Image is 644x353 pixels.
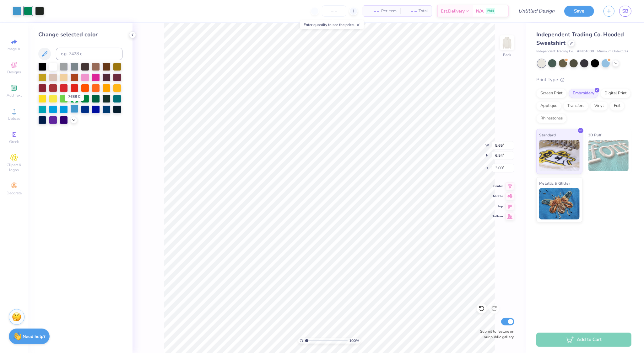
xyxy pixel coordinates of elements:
span: Greek [9,139,19,144]
div: Applique [536,101,561,111]
span: Bottom [492,214,503,219]
span: Total [419,8,428,14]
div: Enter quantity to see the price. [300,20,364,29]
div: Change selected color [38,30,122,39]
span: Decorate [7,191,22,196]
span: Add Text [7,93,22,98]
div: Rhinestones [536,114,567,123]
span: Per Item [381,8,397,14]
span: Center [492,184,503,188]
input: – – [322,5,346,17]
label: Submit to feature on our public gallery. [477,329,514,340]
span: Top [492,204,503,208]
span: Upload [8,116,20,121]
span: 3D Puff [588,132,602,138]
div: Vinyl [590,101,608,111]
span: Metallic & Glitter [539,180,570,187]
span: FREE [487,9,494,13]
img: Standard [539,140,580,171]
div: Embroidery [569,89,598,98]
span: SB [622,8,628,15]
strong: Need help? [23,334,46,340]
div: Print Type [536,76,631,83]
span: Designs [7,70,21,75]
span: Clipart & logos [3,162,25,172]
input: Untitled Design [513,5,560,17]
img: Metallic & Glitter [539,188,580,219]
span: Independent Trading Co. Hooded Sweatshirt [536,31,624,47]
span: 100 % [349,338,359,344]
a: SB [619,6,631,17]
div: Back [503,52,511,58]
span: – – [367,8,379,14]
div: Foil [610,101,625,111]
span: # IND4000 [577,49,594,54]
img: Back [501,36,513,49]
div: 7688 C [65,92,84,101]
span: Minimum Order: 12 + [597,49,629,54]
span: Image AI [7,46,22,51]
span: Middle [492,194,503,198]
span: Est. Delivery [441,8,465,14]
button: Save [564,6,594,17]
span: – – [404,8,417,14]
div: Transfers [563,101,588,111]
span: Independent Trading Co. [536,49,574,54]
span: N/A [476,8,484,14]
span: Standard [539,132,556,138]
input: e.g. 7428 c [56,48,122,60]
div: Digital Print [600,89,631,98]
img: 3D Puff [588,140,629,171]
div: Screen Print [536,89,567,98]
